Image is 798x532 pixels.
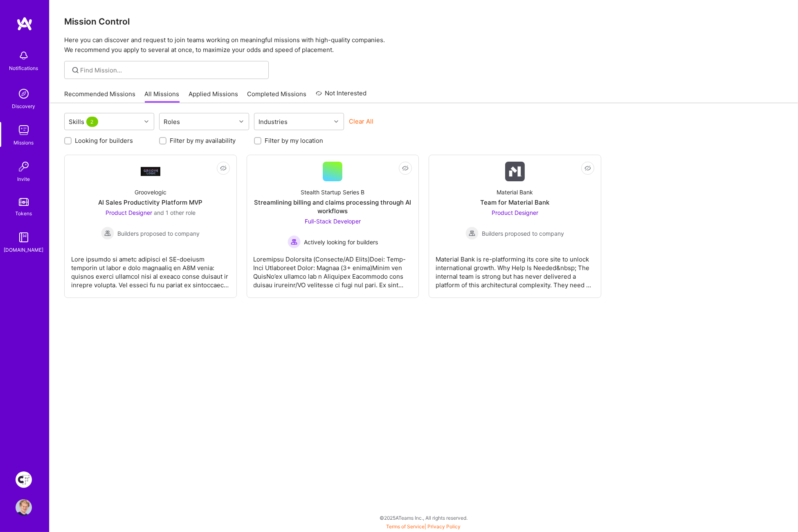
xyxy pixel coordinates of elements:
a: Recommended Missions [64,90,135,103]
div: Roles [162,116,182,128]
a: Creative Fabrica Project Team [13,471,34,488]
span: Builders proposed to company [482,229,564,238]
div: Notifications [9,64,38,72]
i: icon EyeClosed [584,165,591,171]
div: Lore ipsumdo si ametc adipisci el SE-doeiusm temporin ut labor e dolo magnaaliq en A8M venia: qui... [71,248,230,289]
div: Team for Material Bank [480,198,549,207]
img: Builders proposed to company [465,227,479,240]
a: Completed Missions [247,90,307,103]
a: Company LogoGroovelogicAI Sales Productivity Platform MVPProduct Designer and 1 other roleBuilder... [71,162,230,291]
span: Builders proposed to company [117,229,200,238]
label: Looking for builders [75,136,133,145]
h3: Mission Control [64,16,783,27]
div: Loremipsu Dolorsita (Consecte/AD Elits)Doei: Temp-Inci Utlaboreet Dolor: Magnaa (3+ enima)Minim v... [254,248,412,289]
div: Material Bank [497,188,533,196]
img: tokens [19,198,29,206]
div: Industries [257,116,290,128]
div: [DOMAIN_NAME] [4,246,44,254]
a: Privacy Policy [428,523,461,530]
i: icon EyeClosed [402,165,409,171]
img: Creative Fabrica Project Team [16,471,32,488]
div: Skills [67,116,102,128]
i: icon Chevron [144,119,148,124]
input: Find Mission... [81,66,263,74]
div: Stealth Startup Series B [301,188,364,196]
img: Invite [16,158,32,175]
label: Filter by my availability [170,136,236,145]
a: User Avatar [13,499,34,516]
img: Builders proposed to company [101,227,114,240]
i: icon EyeClosed [220,165,227,171]
img: discovery [16,86,32,102]
i: icon Chevron [239,119,243,124]
span: 2 [86,117,98,127]
a: All Missions [145,90,180,103]
img: Actively looking for builders [288,235,301,248]
div: Tokens [16,209,32,218]
img: User Avatar [16,499,32,516]
div: © 2025 ATeams Inc., All rights reserved. [49,507,798,528]
img: teamwork [16,122,32,138]
label: Filter by my location [265,136,323,145]
img: Company Logo [505,162,525,181]
button: Clear All [349,117,373,126]
a: Not Interested [316,88,367,103]
img: guide book [16,229,32,246]
a: Applied Missions [189,90,238,103]
img: logo [16,16,33,31]
img: Company Logo [141,167,160,176]
div: Discovery [12,102,36,110]
div: Missions [14,138,34,147]
p: Here you can discover and request to join teams working on meaningful missions with high-quality ... [64,35,783,55]
span: Product Designer [106,209,152,216]
div: Material Bank is re-platforming its core site to unlock international growth. Why Help Is Needed&... [436,248,594,289]
a: Terms of Service [387,523,425,530]
i: icon SearchGrey [71,65,80,75]
div: Groovelogic [135,188,166,196]
div: Streamlining billing and claims processing through AI workflows [254,198,412,215]
a: Stealth Startup Series BStreamlining billing and claims processing through AI workflowsFull-Stack... [254,162,412,291]
span: | [387,523,461,530]
a: Company LogoMaterial BankTeam for Material BankProduct Designer Builders proposed to companyBuild... [436,162,594,291]
span: Actively looking for builders [304,238,378,246]
span: Full-Stack Developer [305,218,361,225]
i: icon Chevron [334,119,338,124]
div: Invite [18,175,30,183]
img: bell [16,47,32,64]
div: AI Sales Productivity Platform MVP [98,198,202,207]
span: and 1 other role [154,209,196,216]
span: Product Designer [492,209,538,216]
